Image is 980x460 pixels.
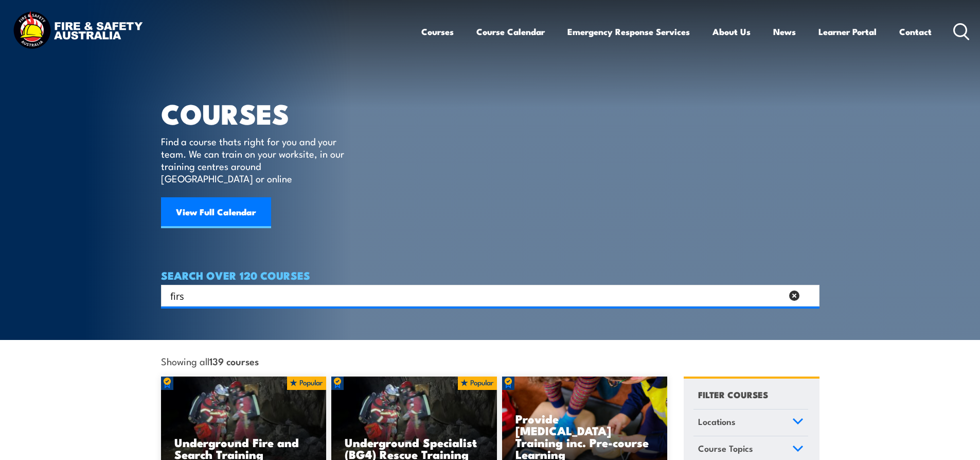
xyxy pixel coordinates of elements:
h3: Underground Specialist (BG4) Rescue Training [345,436,484,460]
form: Search form [172,288,785,303]
a: About Us [712,18,751,45]
h3: Underground Fire and Search Training [174,436,313,460]
a: View Full Calendar [161,197,271,228]
a: Course Calendar [476,18,545,45]
a: Locations [693,410,808,436]
span: Showing all [161,355,259,366]
a: Contact [899,18,932,45]
input: Search input [170,288,782,303]
span: Locations [698,415,736,429]
strong: 139 courses [209,354,259,368]
a: Emergency Response Services [567,18,690,45]
a: News [773,18,796,45]
p: Find a course thats right for you and your team. We can train on your worksite, in our training c... [161,135,349,184]
h4: SEARCH OVER 120 COURSES [161,269,819,281]
h4: FILTER COURSES [698,387,768,401]
h3: Provide [MEDICAL_DATA] Training inc. Pre-course Learning [515,413,654,460]
button: Search magnifier button [801,288,816,303]
a: Learner Portal [818,18,877,45]
span: Course Topics [698,441,753,455]
a: Courses [421,18,454,45]
h1: COURSES [161,101,359,125]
